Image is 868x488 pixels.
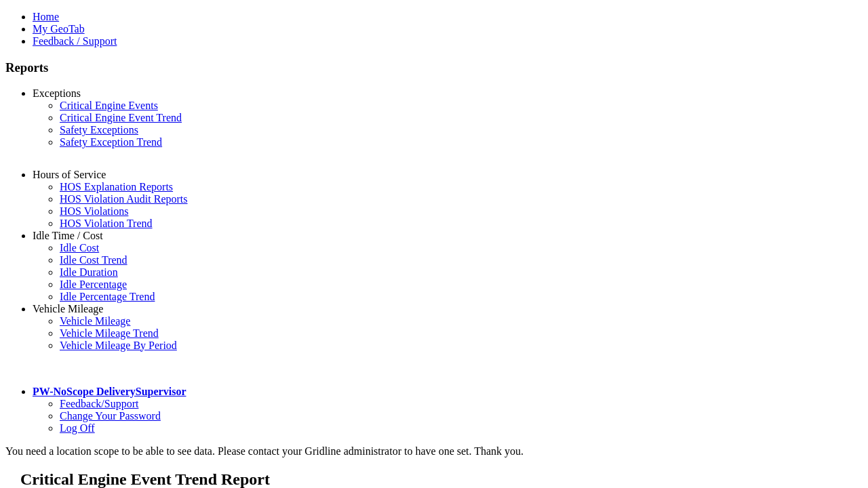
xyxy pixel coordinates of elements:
[33,303,103,314] a: Vehicle Mileage
[60,112,182,123] a: Critical Engine Event Trend
[33,35,117,47] a: Feedback / Support
[5,60,863,75] h3: Reports
[60,315,130,327] a: Vehicle Mileage
[60,398,138,409] a: Feedback/Support
[5,445,863,457] div: You need a location scope to be able to see data. Please contact your Gridline administrator to h...
[33,87,81,99] a: Exceptions
[60,254,127,266] a: Idle Cost Trend
[60,279,127,290] a: Idle Percentage
[33,386,186,397] a: PW-NoScope DeliverySupervisor
[60,193,188,205] a: HOS Violation Audit Reports
[60,340,177,351] a: Vehicle Mileage By Period
[60,242,99,253] a: Idle Cost
[33,169,106,180] a: Hours of Service
[60,181,173,192] a: HOS Explanation Reports
[33,230,103,241] a: Idle Time / Cost
[60,422,95,434] a: Log Off
[33,11,59,22] a: Home
[60,291,155,302] a: Idle Percentage Trend
[60,136,162,148] a: Safety Exception Trend
[60,327,159,339] a: Vehicle Mileage Trend
[60,410,161,422] a: Change Your Password
[33,23,85,35] a: My GeoTab
[60,266,118,278] a: Idle Duration
[60,100,158,111] a: Critical Engine Events
[60,205,128,217] a: HOS Violations
[60,124,138,136] a: Safety Exceptions
[60,218,153,229] a: HOS Violation Trend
